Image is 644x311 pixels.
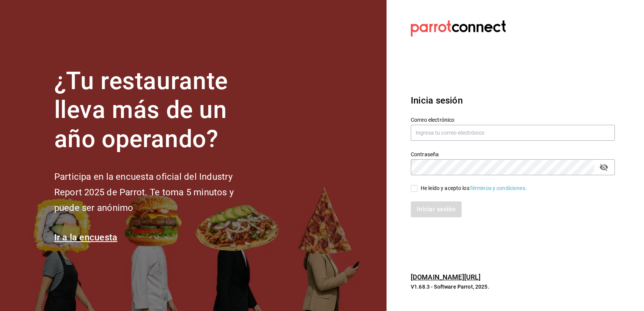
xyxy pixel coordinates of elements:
[411,283,615,291] p: V1.68.3 - Software Parrot, 2025.
[411,151,615,157] label: Contraseña
[411,117,615,122] label: Correo electrónico
[421,184,527,192] div: He leído y acepto los
[470,185,527,191] a: Términos y condiciones.
[411,125,615,141] input: Ingresa tu correo electrónico
[597,161,610,174] button: Campo de contraseña
[54,169,259,215] h2: Participa en la encuesta oficial del Industry Report 2025 de Parrot. Te toma 5 minutos y puede se...
[54,67,259,154] h1: ¿Tu restaurante lleva más de un año operando?
[411,94,615,107] h3: Inicia sesión
[411,273,481,281] a: [DOMAIN_NAME][URL]
[54,232,118,243] a: Ir a la encuesta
